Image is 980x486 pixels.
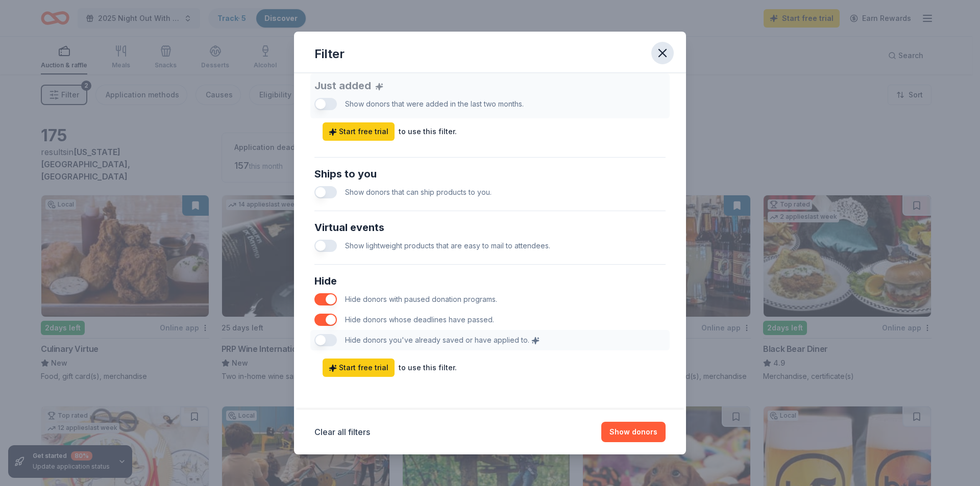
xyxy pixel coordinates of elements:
button: Show donors [601,422,666,442]
div: Virtual events [314,219,666,236]
span: Show donors that can ship products to you. [345,188,492,196]
span: Hide donors whose deadlines have passed. [345,315,494,324]
div: Hide [314,273,666,289]
button: Clear all filters [314,426,370,438]
a: Start free trial [323,122,395,141]
div: Filter [314,46,345,62]
span: Start free trial [329,362,388,374]
span: Show lightweight products that are easy to mail to attendees. [345,241,550,250]
span: Hide donors with paused donation programs. [345,295,497,303]
a: Start free trial [323,359,395,377]
span: Start free trial [329,125,388,138]
div: Ships to you [314,166,666,182]
div: to use this filter. [399,125,457,138]
div: to use this filter. [399,362,457,374]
